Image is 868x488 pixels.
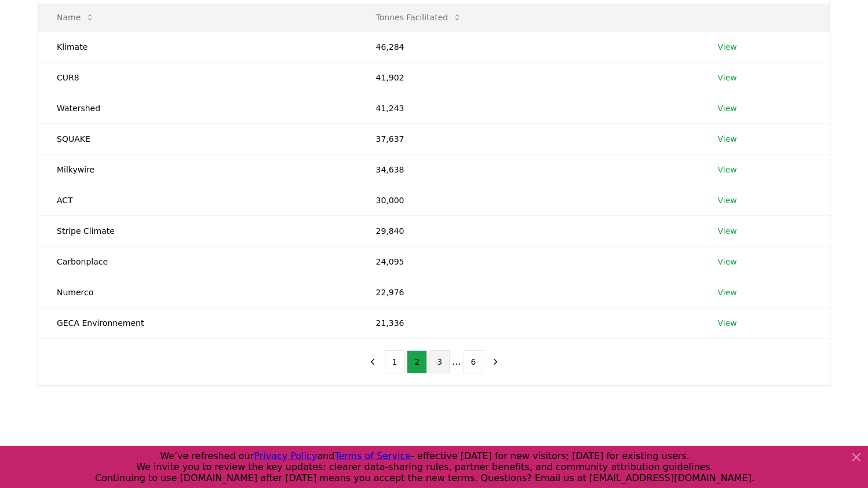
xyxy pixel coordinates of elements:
td: 41,243 [358,93,699,123]
a: View [718,72,737,83]
button: 6 [464,350,484,373]
a: View [718,256,737,267]
td: SQUAKE [38,123,358,154]
td: 34,638 [358,154,699,185]
a: View [718,41,737,53]
td: 30,000 [358,185,699,215]
td: Watershed [38,93,358,123]
button: previous page [363,350,382,373]
button: 3 [429,350,450,373]
a: View [718,133,737,145]
button: Tonnes Facilitated [367,6,472,29]
a: View [718,225,737,237]
button: 1 [385,350,405,373]
td: 21,336 [358,307,699,338]
a: View [718,102,737,114]
a: View [718,287,737,298]
li: ... [452,355,461,369]
td: CUR8 [38,62,358,93]
td: 41,902 [358,62,699,93]
a: View [718,195,737,206]
td: Milkywire [38,154,358,185]
td: 24,095 [358,246,699,277]
td: Carbonplace [38,246,358,277]
td: 46,284 [358,31,699,62]
td: Numerco [38,277,358,307]
td: ACT [38,185,358,215]
a: View [718,317,737,329]
button: next page [486,350,505,373]
td: GECA Environnement [38,307,358,338]
td: 29,840 [358,215,699,246]
button: Name [48,6,104,29]
td: 37,637 [358,123,699,154]
a: View [718,164,737,175]
td: Stripe Climate [38,215,358,246]
td: Klimate [38,31,358,62]
td: 22,976 [358,277,699,307]
button: 2 [407,350,427,373]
